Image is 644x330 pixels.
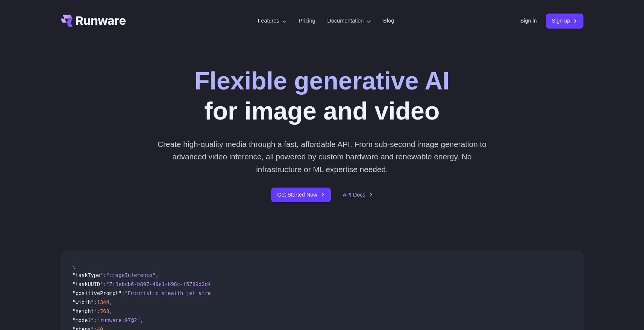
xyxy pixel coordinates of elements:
span: "taskUUID" [73,281,103,287]
a: Pricing [299,17,315,25]
span: , [140,317,143,323]
a: Sign up [546,14,584,28]
span: "taskType" [73,272,103,278]
span: 768 [100,308,109,314]
span: , [109,299,112,305]
span: : [94,299,97,305]
a: Blog [383,17,394,25]
span: "runware:97@2" [97,317,140,323]
span: : [94,317,97,323]
a: Sign in [520,17,537,25]
span: , [155,272,158,278]
span: : [103,281,106,287]
span: "imageInference" [106,272,156,278]
p: Create high-quality media through a fast, affordable API. From sub-second image generation to adv... [155,138,489,176]
label: Features [258,17,287,25]
h1: for image and video [194,66,450,126]
span: "positivePrompt" [73,290,122,296]
span: "Futuristic stealth jet streaking through a neon-lit cityscape with glowing purple exhaust" [125,290,405,296]
label: Documentation [327,17,371,25]
span: "7f3ebcb6-b897-49e1-b98c-f5789d2d40d7" [106,281,223,287]
span: 1344 [97,299,109,305]
span: : [103,272,106,278]
span: "width" [73,299,94,305]
span: "height" [73,308,97,314]
span: "model" [73,317,94,323]
span: : [121,290,124,296]
a: Go to / [61,15,126,27]
span: { [73,263,76,269]
strong: Flexible generative AI [194,67,450,95]
a: API Docs [343,191,373,199]
span: : [97,308,100,314]
a: Get Started Now [271,188,330,202]
span: , [109,308,112,314]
